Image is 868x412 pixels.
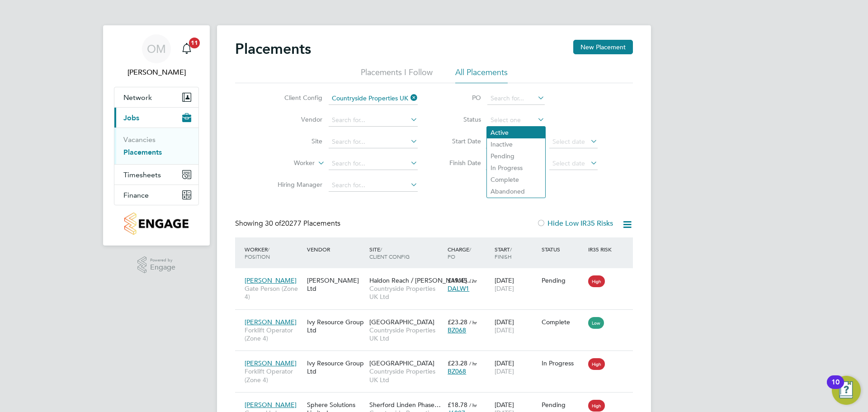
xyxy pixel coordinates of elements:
span: [DATE] [495,367,514,375]
span: Finance [123,191,149,199]
div: [PERSON_NAME] Ltd [305,272,367,297]
span: / Finish [495,246,512,260]
span: / Client Config [369,246,410,260]
span: [PERSON_NAME] [245,359,297,367]
a: Go to home page [114,213,199,235]
a: Powered byEngage [137,256,176,274]
span: OM [147,43,166,55]
span: Timesheets [123,170,161,179]
span: £19.45 [448,276,467,284]
span: BZ068 [448,367,466,375]
div: Ivy Resource Group Ltd [305,355,367,380]
a: [PERSON_NAME]General Labourer (Zone 4)Sphere Solutions LimitedSherford Linden Phase…Countryside P... [242,396,633,403]
div: 10 [831,382,840,394]
input: Search for... [329,136,418,148]
div: Vendor [305,241,367,257]
span: Low [588,317,604,329]
img: countryside-properties-logo-retina.png [124,213,188,235]
div: Start [492,241,539,265]
input: Search for... [487,92,545,105]
input: Search for... [329,92,418,105]
span: £23.28 [448,359,467,367]
div: Complete [542,318,584,326]
span: Gate Person (Zone 4) [245,284,302,301]
div: In Progress [542,359,584,367]
span: £18.78 [448,401,467,409]
li: Placements I Follow [361,67,433,83]
span: [GEOGRAPHIC_DATA] [369,318,434,326]
span: £23.28 [448,318,467,326]
button: Network [114,87,198,107]
span: 11 [189,38,200,48]
label: Status [440,115,481,123]
a: [PERSON_NAME]Forklift Operator (Zone 4)Ivy Resource Group Ltd[GEOGRAPHIC_DATA]Countryside Propert... [242,313,633,321]
label: Client Config [270,94,322,102]
span: / hr [469,360,477,367]
span: 30 of [265,219,281,228]
span: / hr [469,402,477,408]
a: OM[PERSON_NAME] [114,34,199,78]
h2: Placements [235,40,311,58]
span: Countryside Properties UK Ltd [369,367,443,384]
div: Jobs [114,128,198,164]
input: Search for... [329,114,418,127]
a: 11 [178,34,196,63]
span: Forklift Operator (Zone 4) [245,326,302,342]
span: Select date [552,137,585,146]
label: Site [270,137,322,145]
span: Engage [150,264,175,271]
a: Placements [123,148,162,156]
div: Ivy Resource Group Ltd [305,313,367,339]
span: High [588,400,605,412]
li: Complete [487,174,545,185]
span: Sherford Linden Phase… [369,401,441,409]
span: Jobs [123,114,139,122]
input: Search for... [329,157,418,170]
span: Countryside Properties UK Ltd [369,326,443,342]
label: Vendor [270,115,322,123]
li: Inactive [487,138,545,150]
div: Charge [445,241,492,265]
span: Countryside Properties UK Ltd [369,284,443,301]
div: IR35 Risk [586,241,617,257]
label: Hiring Manager [270,180,322,189]
div: Worker [242,241,305,265]
div: Pending [542,401,584,409]
button: Open Resource Center, 10 new notifications [832,376,861,405]
li: Pending [487,150,545,162]
label: Hide Low IR35 Risks [537,219,613,228]
a: [PERSON_NAME]Gate Person (Zone 4)[PERSON_NAME] LtdHaldon Reach / [PERSON_NAME]…Countryside Proper... [242,271,633,279]
span: [PERSON_NAME] [245,318,297,326]
div: Status [539,241,586,257]
button: New Placement [573,40,633,54]
a: Vacancies [123,135,156,144]
span: DALW1 [448,284,469,293]
button: Timesheets [114,165,198,185]
button: Jobs [114,108,198,128]
nav: Main navigation [103,25,210,246]
li: Abandoned [487,185,545,197]
span: [PERSON_NAME] [245,401,297,409]
span: Select date [552,159,585,167]
label: Start Date [440,137,481,145]
label: Worker [263,159,315,168]
div: [DATE] [492,313,539,339]
span: BZ068 [448,326,466,334]
div: [DATE] [492,355,539,380]
div: [DATE] [492,272,539,297]
span: High [588,358,605,370]
span: / hr [469,277,477,284]
div: Showing [235,219,342,228]
span: [PERSON_NAME] [245,276,297,284]
button: Finance [114,185,198,205]
span: [DATE] [495,284,514,293]
span: 20277 Placements [265,219,340,228]
span: / hr [469,319,477,326]
div: Site [367,241,445,265]
label: Finish Date [440,159,481,167]
span: [DATE] [495,326,514,334]
span: Network [123,93,152,102]
span: Forklift Operator (Zone 4) [245,367,302,384]
li: Active [487,127,545,138]
span: Ollie Morrissey [114,67,199,78]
